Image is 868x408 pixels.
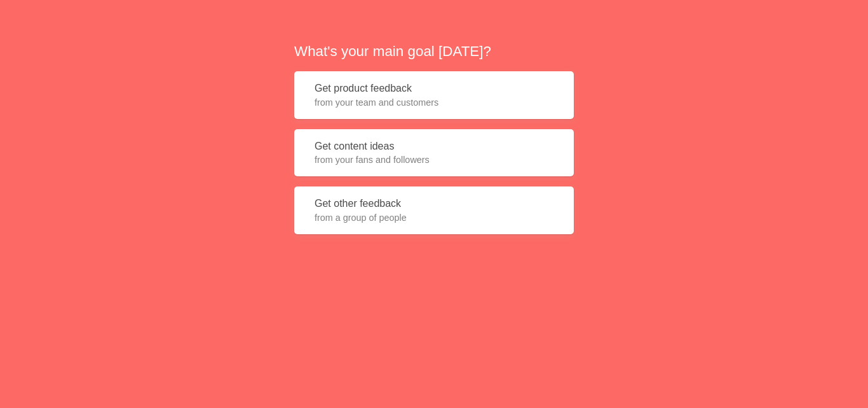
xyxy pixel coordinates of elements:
[315,153,553,166] span: from your fans and followers
[315,96,553,109] span: from your team and customers
[294,71,574,119] button: Get product feedbackfrom your team and customers
[315,211,553,224] span: from a group of people
[294,186,574,234] button: Get other feedbackfrom a group of people
[294,41,574,61] h2: What's your main goal [DATE]?
[294,129,574,177] button: Get content ideasfrom your fans and followers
